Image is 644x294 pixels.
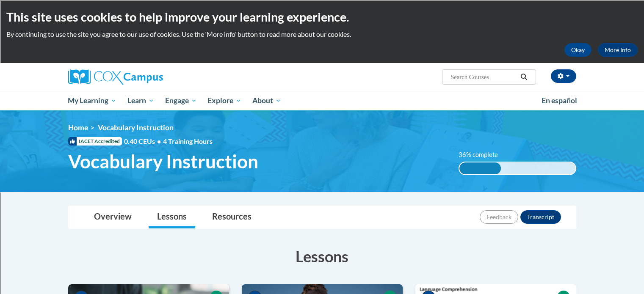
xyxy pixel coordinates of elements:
button: Search [517,72,530,82]
span: Vocabulary Instruction [98,123,174,132]
span: Vocabulary Instruction [68,150,258,173]
a: Explore [202,91,247,110]
a: Engage [160,91,202,110]
a: En español [536,92,583,110]
span: • [157,137,161,145]
button: Account Settings [551,69,576,83]
a: Cox Campus [68,69,229,85]
span: En español [542,96,577,105]
input: Search Courses [450,72,517,82]
a: About [247,91,287,110]
div: 36% complete [459,162,501,174]
span: About [252,96,281,106]
span: 4 Training Hours [163,137,213,145]
span: Learn [127,96,154,106]
a: My Learning [63,91,122,110]
img: Cox Campus [68,69,163,85]
a: Home [68,123,88,132]
span: My Learning [68,96,116,106]
div: Main menu [55,91,589,110]
span: Explore [207,96,241,106]
span: 0.40 CEUs [124,137,163,146]
span: IACET Accredited [68,137,122,146]
a: Learn [122,91,160,110]
span: Engage [165,96,197,106]
label: 36% complete [459,150,507,159]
